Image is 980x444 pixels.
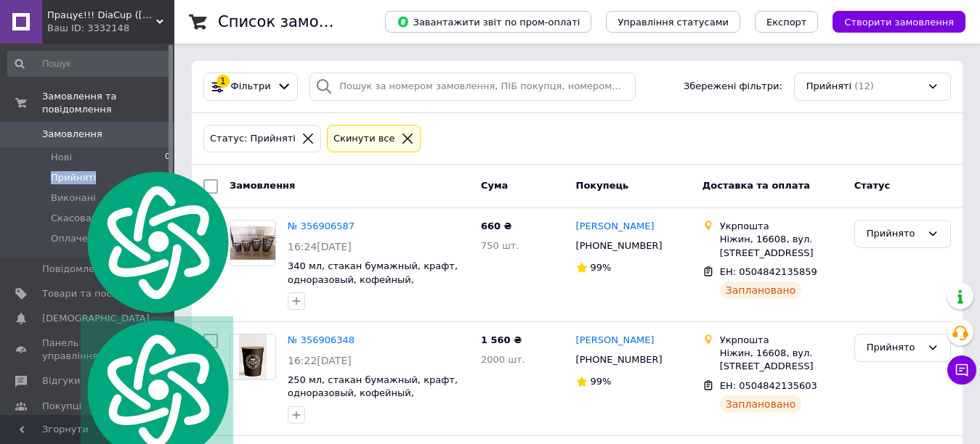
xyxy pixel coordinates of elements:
[854,81,874,91] span: (12)
[216,75,230,88] div: 1
[591,376,612,387] span: 99%
[481,354,525,365] span: 2000 шт.
[591,262,612,273] span: 99%
[576,334,655,348] a: [PERSON_NAME]
[51,212,100,225] span: Скасовані
[720,220,843,233] div: Укрпошта
[230,180,295,191] span: Замовлення
[720,233,843,259] div: Ніжин, 16608, вул. [STREET_ADDRESS]
[806,80,851,94] span: Прийняті
[867,340,921,355] div: Прийнято
[288,355,352,366] span: 16:22[DATE]
[165,151,170,164] span: 0
[576,220,655,234] a: [PERSON_NAME]
[81,168,233,316] img: logo.svg
[606,11,740,33] button: Управління статусами
[331,131,398,147] div: Cкинути все
[720,281,802,299] div: Заплановано
[42,337,134,363] span: Панель управління
[47,9,156,22] span: Працує!!! DiaCup (www.stakan.in.ua)
[867,226,921,242] div: Прийнято
[720,266,817,277] span: ЕН: 0504842135859
[720,347,843,373] div: Ніжин, 16608, вул. [STREET_ADDRESS]
[239,334,267,379] img: Фото товару
[42,287,134,300] span: Товари та послуги
[51,192,96,205] span: Виконані
[288,334,355,345] a: № 356906348
[230,220,276,266] a: Фото товару
[207,131,299,147] div: Статус: Прийняті
[720,380,817,391] span: ЕН: 0504842135603
[854,180,891,191] span: Статус
[397,15,580,28] span: Завантажити звіт по пром-оплаті
[481,334,522,345] span: 1 560 ₴
[576,180,629,191] span: Покупець
[7,51,171,77] input: Пошук
[844,17,954,28] span: Створити замовлення
[481,180,508,191] span: Cума
[309,73,635,101] input: Пошук за номером замовлення, ПІБ покупця, номером телефону, Email, номером накладної
[42,312,150,325] span: [DEMOGRAPHIC_DATA]
[230,226,275,260] img: Фото товару
[51,171,96,184] span: Прийняті
[288,260,458,298] a: 340 мл, стакан бумажный, крафт, одноразовый, кофейный, бумажный, картонный, для кофе
[720,395,802,413] div: Заплановано
[42,374,80,387] span: Відгуки
[231,80,271,94] span: Фільтри
[230,334,276,380] a: Фото товару
[51,151,72,164] span: Нові
[51,232,97,245] span: Оплачені
[42,90,174,116] span: Замовлення та повідомлення
[42,128,102,141] span: Замовлення
[42,263,113,276] span: Повідомлення
[47,22,174,35] div: Ваш ID: 3332148
[947,355,976,385] button: Чат з покупцем
[818,16,965,27] a: Створити замовлення
[42,400,81,413] span: Покупці
[288,221,355,231] a: № 356906587
[573,237,665,255] div: [PHONE_NUMBER]
[755,11,819,33] button: Експорт
[833,11,965,33] button: Створити замовлення
[573,350,665,369] div: [PHONE_NUMBER]
[288,241,352,252] span: 16:24[DATE]
[720,334,843,347] div: Укрпошта
[702,180,810,191] span: Доставка та оплата
[481,240,519,251] span: 750 шт.
[617,17,729,28] span: Управління статусами
[385,11,591,33] button: Завантажити звіт по пром-оплаті
[684,80,782,94] span: Збережені фільтри:
[481,221,512,231] span: 660 ₴
[288,374,458,412] a: 250 мл, стакан бумажный, крафт, одноразовый, кофейный, бумажный, картонный, для кофе
[766,17,807,28] span: Експорт
[218,13,365,30] h1: Список замовлень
